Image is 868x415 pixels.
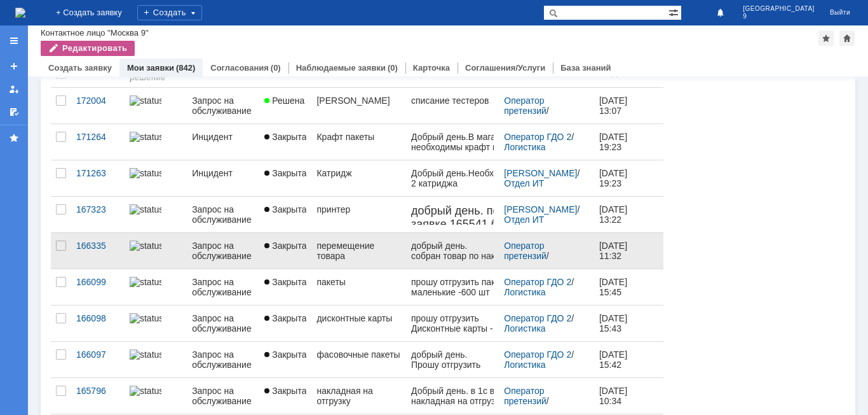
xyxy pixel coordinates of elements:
[311,306,406,341] a: дисконтные карты
[187,269,259,305] a: Запрос на обслуживание
[125,342,187,377] a: statusbar-100 (1).png
[259,233,311,269] a: Закрыта
[187,342,259,377] a: Запрос на обслуживание
[504,204,589,225] div: /
[504,168,577,178] a: [PERSON_NAME]
[187,160,259,196] a: Инцидент
[504,277,589,297] div: /
[504,360,545,370] a: Логистика
[504,323,545,334] a: Логистика
[599,132,630,152] div: [DATE] 19:23
[125,88,187,123] a: statusbar-100 (1).png
[599,168,630,188] div: [DATE] 19:23
[504,386,589,406] div: /
[594,269,653,305] a: [DATE] 15:45
[311,88,406,123] a: [PERSON_NAME]
[504,277,571,287] a: Оператор ГДО 2
[137,5,202,20] div: Создать
[125,160,187,196] a: statusbar-100 (1).png
[192,168,254,178] div: Инцидент
[41,28,149,38] div: Контактное лицо "Москва 9"
[71,233,125,269] a: 166335
[594,306,653,341] a: [DATE] 15:43
[264,95,304,106] span: Решена
[311,197,406,232] a: принтер
[504,386,546,406] a: Оператор претензий
[48,63,112,73] a: Создать заявку
[264,386,306,396] span: Закрыта
[504,95,589,116] div: /
[259,269,311,305] a: Закрыта
[76,277,119,287] div: 166099
[259,342,311,377] a: Закрыта
[264,168,306,178] span: Закрыта
[504,313,571,323] a: Оператор ГДО 2
[594,342,653,377] a: [DATE] 15:42
[4,56,24,76] a: Создать заявку
[413,63,450,73] a: Карточка
[187,233,259,269] a: Запрос на обслуживание
[311,378,406,414] a: накладная на отгрузку
[296,63,386,73] a: Наблюдаемые заявки
[71,378,125,414] a: 165796
[316,349,401,360] div: фасовочные пакеты
[264,204,306,215] span: Закрыта
[130,168,161,178] img: statusbar-100 (1).png
[76,349,119,360] div: 166097
[465,63,545,73] a: Соглашения/Услуги
[125,124,187,160] a: statusbar-100 (1).png
[125,233,187,269] a: statusbar-100 (1).png
[130,241,161,251] img: statusbar-100 (1).png
[192,313,254,334] div: Запрос на обслуживание
[71,342,125,377] a: 166097
[599,241,630,261] div: [DATE] 11:32
[311,124,406,160] a: Крафт пакеты
[192,95,254,116] div: Запрос на обслуживание
[264,277,306,287] span: Закрыта
[130,386,161,396] img: statusbar-100 (1).png
[130,313,161,323] img: statusbar-100 (1).png
[264,313,306,323] span: Закрыта
[187,306,259,341] a: Запрос на обслуживание
[504,349,589,370] div: /
[599,95,630,116] div: [DATE] 13:07
[316,313,401,323] div: дисконтные карты
[71,124,125,160] a: 171264
[76,241,119,251] div: 166335
[594,160,653,196] a: [DATE] 19:23
[599,313,630,334] div: [DATE] 15:43
[316,168,401,178] div: Катридж
[504,132,571,142] a: Оператор ГДО 2
[71,269,125,305] a: 166099
[187,197,259,232] a: Запрос на обслуживание
[76,204,119,215] div: 167323
[599,386,630,406] div: [DATE] 10:34
[311,160,406,196] a: Катридж
[259,197,311,232] a: Закрыта
[187,378,259,414] a: Запрос на обслуживание
[259,306,311,341] a: Закрыта
[192,241,254,261] div: Запрос на обслуживание
[504,241,589,261] div: /
[818,31,834,46] div: Добавить в избранное
[125,306,187,341] a: statusbar-100 (1).png
[316,204,401,215] div: принтер
[71,160,125,196] a: 171263
[127,63,174,73] a: Мои заявки
[594,197,653,232] a: [DATE] 13:22
[504,349,571,360] a: Оператор ГДО 2
[594,124,653,160] a: [DATE] 19:23
[71,197,125,232] a: 167323
[316,95,401,106] div: [PERSON_NAME]
[259,124,311,160] a: Закрыта
[192,349,254,370] div: Запрос на обслуживание
[743,5,815,13] span: [GEOGRAPHIC_DATA]
[504,204,577,215] a: [PERSON_NAME]
[192,132,254,142] div: Инцидент
[125,378,187,414] a: statusbar-100 (1).png
[187,124,259,160] a: Инцидент
[839,31,855,46] div: Сделать домашней страницей
[76,132,119,142] div: 171264
[130,95,161,106] img: statusbar-100 (1).png
[259,88,311,123] a: Решена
